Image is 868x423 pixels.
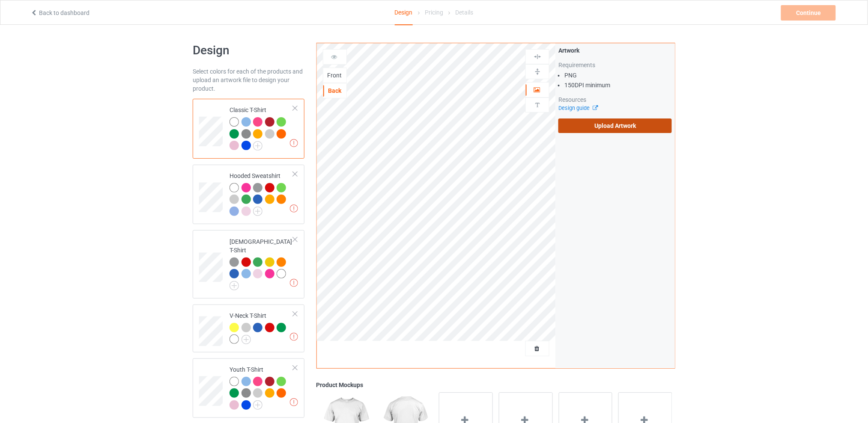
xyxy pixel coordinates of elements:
[316,381,675,389] div: Product Mockups
[253,207,262,216] img: svg+xml;base64,PD94bWwgdmVyc2lvbj0iMS4wIiBlbmNvZGluZz0iVVRGLTgiPz4KPHN2ZyB3aWR0aD0iMjJweCIgaGVpZ2...
[395,0,413,25] div: Design
[193,43,304,58] h1: Design
[193,67,304,93] div: Select colors for each of the products and upload an artwork file to design your product.
[193,358,304,418] div: Youth T-Shirt
[425,0,443,24] div: Pricing
[193,165,304,225] div: Hooded Sweatshirt
[230,281,239,290] img: svg+xml;base64,PD94bWwgdmVyc2lvbj0iMS4wIiBlbmNvZGluZz0iVVRGLTgiPz4KPHN2ZyB3aWR0aD0iMjJweCIgaGVpZ2...
[230,311,293,343] div: V-Neck T-Shirt
[290,333,298,341] img: exclamation icon
[290,279,298,287] img: exclamation icon
[230,237,293,287] div: [DEMOGRAPHIC_DATA] T-Shirt
[193,230,304,298] div: [DEMOGRAPHIC_DATA] T-Shirt
[455,0,473,24] div: Details
[534,53,542,61] img: svg%3E%0A
[253,141,262,151] img: svg+xml;base64,PD94bWwgdmVyc2lvbj0iMS4wIiBlbmNvZGluZz0iVVRGLTgiPz4KPHN2ZyB3aWR0aD0iMjJweCIgaGVpZ2...
[290,398,298,406] img: exclamation icon
[534,68,542,76] img: svg%3E%0A
[230,365,293,409] div: Youth T-Shirt
[558,61,672,69] div: Requirements
[323,86,346,95] div: Back
[534,101,542,109] img: svg%3E%0A
[242,335,251,344] img: svg+xml;base64,PD94bWwgdmVyc2lvbj0iMS4wIiBlbmNvZGluZz0iVVRGLTgiPz4KPHN2ZyB3aWR0aD0iMjJweCIgaGVpZ2...
[230,106,293,150] div: Classic T-Shirt
[253,400,262,410] img: svg+xml;base64,PD94bWwgdmVyc2lvbj0iMS4wIiBlbmNvZGluZz0iVVRGLTgiPz4KPHN2ZyB3aWR0aD0iMjJweCIgaGVpZ2...
[323,71,346,80] div: Front
[564,81,672,89] li: 150 DPI minimum
[290,204,298,213] img: exclamation icon
[564,71,672,80] li: PNG
[30,9,89,16] a: Back to dashboard
[558,46,672,55] div: Artwork
[558,95,672,104] div: Resources
[193,99,304,159] div: Classic T-Shirt
[242,129,251,139] img: heather_texture.png
[230,172,293,216] div: Hooded Sweatshirt
[242,388,251,398] img: heather_texture.png
[290,139,298,147] img: exclamation icon
[558,105,597,111] a: Design guide
[558,118,672,133] label: Upload Artwork
[193,305,304,352] div: V-Neck T-Shirt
